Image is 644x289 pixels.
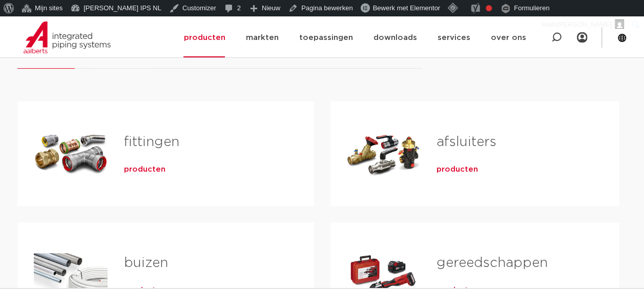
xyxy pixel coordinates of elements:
a: fittingen [124,135,179,149]
a: producten [183,18,225,57]
a: over ons [490,18,526,57]
a: buizen [124,256,168,270]
span: [PERSON_NAME] [557,20,612,28]
span: Bewerk met Elementor [372,4,440,12]
a: gereedschappen [436,256,547,270]
a: producten [124,164,165,175]
div: Focus keyphrase niet ingevuld [486,5,492,11]
nav: Menu [183,18,526,57]
a: Hallo [538,16,628,33]
a: markten [245,18,278,57]
nav: Menu [577,16,587,58]
a: producten [436,164,477,175]
a: downloads [373,18,417,57]
a: toepassingen [299,18,352,57]
a: afsluiters [436,135,496,149]
a: services [437,18,470,57]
